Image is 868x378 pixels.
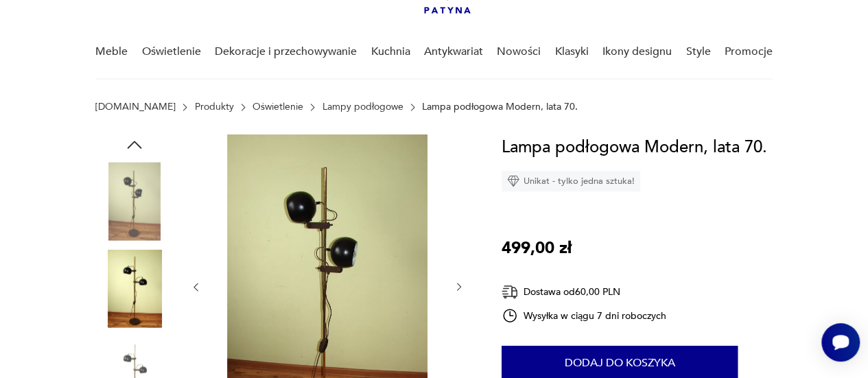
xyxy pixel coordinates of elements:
[142,25,201,78] a: Oświetlenie
[253,102,303,113] a: Oświetlenie
[424,25,483,78] a: Antykwariat
[555,25,589,78] a: Klasyki
[215,25,357,78] a: Dekoracje i przechowywanie
[725,25,773,78] a: Promocje
[502,307,666,324] div: Wysyłka w ciągu 7 dni roboczych
[502,283,666,300] div: Dostawa od 60,00 PLN
[195,102,234,113] a: Produkty
[502,171,640,191] div: Unikat - tylko jedna sztuka!
[502,235,572,261] p: 499,00 zł
[95,25,128,78] a: Meble
[507,175,519,187] img: Ikona diamentu
[602,25,672,78] a: Ikony designu
[95,102,176,113] a: [DOMAIN_NAME]
[322,102,403,113] a: Lampy podłogowe
[502,134,767,161] h1: Lampa podłogowa Modern, lata 70.
[95,162,174,240] img: Zdjęcie produktu Lampa podłogowa Modern, lata 70.
[95,250,174,328] img: Zdjęcie produktu Lampa podłogowa Modern, lata 70.
[422,102,578,113] p: Lampa podłogowa Modern, lata 70.
[821,323,860,362] iframe: Smartsupp widget button
[497,25,541,78] a: Nowości
[502,283,518,300] img: Ikona dostawy
[371,25,410,78] a: Kuchnia
[685,25,710,78] a: Style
